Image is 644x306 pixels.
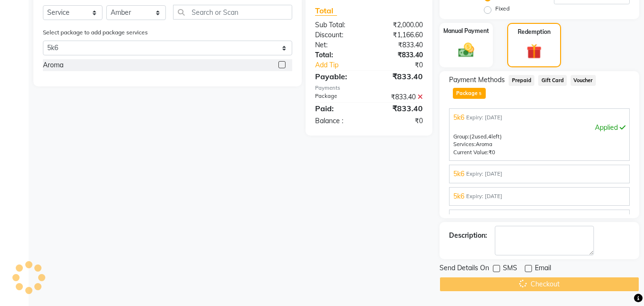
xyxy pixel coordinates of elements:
[369,71,430,82] div: ₹833.40
[453,149,489,156] span: Current Value:
[495,4,510,13] label: Fixed
[503,263,517,275] span: SMS
[308,50,369,60] div: Total:
[308,71,369,82] div: Payable:
[466,114,502,122] span: Expiry: [DATE]
[369,30,430,40] div: ₹1,166.60
[315,6,337,16] span: Total
[369,103,430,114] div: ₹833.40
[571,75,596,86] span: Voucher
[440,263,489,275] span: Send Details On
[308,40,369,50] div: Net:
[466,170,502,178] span: Expiry: [DATE]
[453,123,625,133] div: Applied
[315,84,423,92] div: Payments
[466,192,502,200] span: Expiry: [DATE]
[379,60,430,70] div: ₹0
[308,116,369,126] div: Balance :
[449,75,505,85] span: Payment Methods
[369,116,430,126] div: ₹0
[478,91,483,97] span: 5
[443,27,489,35] label: Manual Payment
[476,141,492,148] span: Aroma
[453,141,476,148] span: Services:
[470,133,502,140] span: used, left)
[308,103,369,114] div: Paid:
[518,28,551,36] label: Redemption
[43,60,63,70] div: Aroma
[470,133,475,140] span: (2
[538,75,567,86] span: Gift Card
[522,42,546,61] img: _gift.svg
[308,30,369,40] div: Discount:
[453,88,486,99] span: Package
[369,50,430,60] div: ₹833.40
[453,169,464,179] span: 5k6
[308,92,369,102] div: Package
[535,263,551,275] span: Email
[369,92,430,102] div: ₹833.40
[489,149,495,156] span: ₹0
[43,28,148,37] label: Select package to add package services
[308,20,369,30] div: Sub Total:
[453,133,470,140] span: Group:
[369,20,430,30] div: ₹2,000.00
[488,133,491,140] span: 4
[173,5,292,20] input: Search or Scan
[449,231,487,241] div: Description:
[453,113,464,123] span: 5k6
[453,191,464,201] span: 5k6
[369,40,430,50] div: ₹833.40
[308,60,379,70] a: Add Tip
[453,214,464,224] span: 5k6
[453,41,479,59] img: _cash.svg
[509,75,534,86] span: Prepaid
